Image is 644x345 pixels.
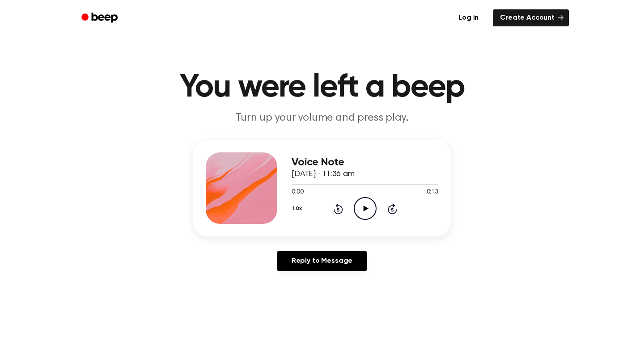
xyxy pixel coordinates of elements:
a: Reply to Message [277,251,367,271]
button: 1.0x [292,201,305,216]
span: 0:13 [427,188,438,197]
h1: You were left a beep [93,72,551,104]
a: Beep [75,9,126,27]
a: Log in [449,8,487,28]
p: Turn up your volume and press play. [150,111,494,126]
span: [DATE] · 11:36 am [292,170,355,178]
h3: Voice Note [292,156,438,168]
span: 0:00 [292,188,303,197]
a: Create Account [493,9,569,26]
